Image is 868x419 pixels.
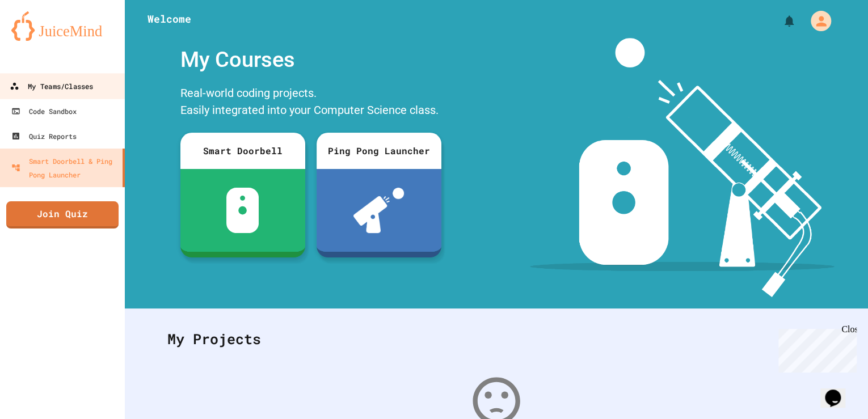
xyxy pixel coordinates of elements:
[156,317,837,361] div: My Projects
[11,154,118,181] div: Smart Doorbell & Ping Pong Launcher
[226,188,259,233] img: sdb-white.svg
[530,38,834,297] img: banner-image-my-projects.png
[5,5,78,72] div: Chat with us now!Close
[317,133,441,169] div: Ping Pong Launcher
[11,11,113,41] img: logo-orange.svg
[820,374,857,408] iframe: chat widget
[11,129,77,143] div: Quiz Reports
[175,82,447,124] div: Real-world coding projects. Easily integrated into your Computer Science class.
[180,133,305,169] div: Smart Doorbell
[6,201,119,228] a: Join Quiz
[353,188,404,233] img: ppl-with-ball.png
[175,38,447,82] div: My Courses
[10,79,93,94] div: My Teams/Classes
[799,8,834,34] div: My Account
[774,324,857,373] iframe: chat widget
[761,11,799,31] div: My Notifications
[11,104,77,118] div: Code Sandbox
